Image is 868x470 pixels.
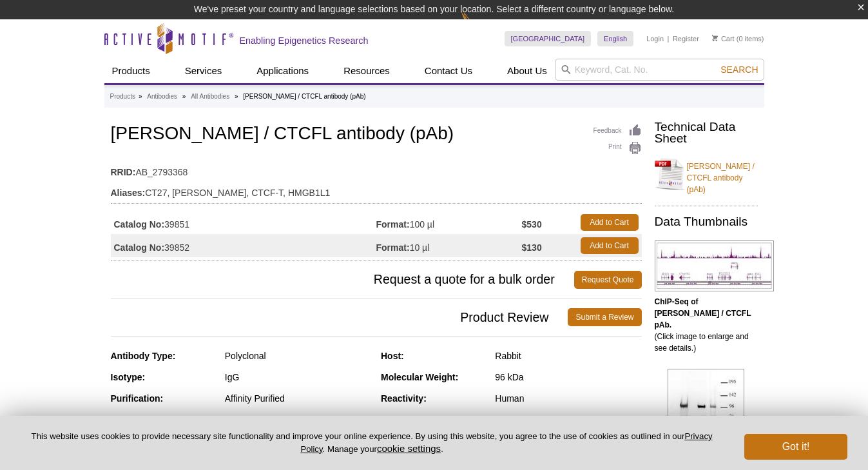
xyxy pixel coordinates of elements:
[555,59,764,81] input: Keyword, Cat. No.
[111,187,146,199] strong: Aliases:
[712,35,718,41] img: Your Cart
[111,393,164,404] strong: Purification:
[720,64,758,75] span: Search
[243,93,365,100] li: [PERSON_NAME] / CTCFL antibody (pAb)
[376,242,410,253] strong: Format:
[111,159,642,179] td: AB_2793368
[568,308,641,326] a: Submit a Review
[655,216,758,228] h2: Data Thumbnails
[182,93,186,100] li: »
[111,372,146,382] strong: Isotype:
[712,34,735,43] a: Cart
[225,393,371,404] div: Affinity Purified
[593,124,642,138] a: Feedback
[114,219,165,230] strong: Catalog No:
[655,297,751,329] b: ChIP-Seq of [PERSON_NAME] / CTCFL pAb.
[376,219,410,230] strong: Format:
[300,431,712,453] a: Privacy Policy
[191,91,229,103] a: All Antibodies
[111,124,642,146] h1: [PERSON_NAME] / CTCFL antibody (pAb)
[499,59,555,83] a: About Us
[522,242,542,253] strong: $130
[111,179,642,200] td: CT27, [PERSON_NAME], CTCF-T, HMGB1L1
[336,59,398,83] a: Resources
[111,351,176,361] strong: Antibody Type:
[522,219,542,230] strong: $530
[581,237,639,254] a: Add to Cart
[147,91,177,103] a: Antibodies
[668,31,670,46] li: |
[673,34,699,43] a: Register
[655,240,774,291] img: Boris / CTCFL antibody (pAb) tested by ChIP-Seq.
[597,31,633,46] a: English
[712,31,764,46] li: (0 items)
[655,296,758,354] p: (Click image to enlarge and see details.)
[574,271,642,289] a: Request Quote
[104,59,158,83] a: Products
[377,443,441,454] button: cookie settings
[646,34,664,43] a: Login
[593,141,642,155] a: Print
[417,59,480,83] a: Contact Us
[111,271,574,289] span: Request a quote for a bulk order
[376,234,522,257] td: 10 µl
[240,35,369,46] h2: Enabling Epigenetics Research
[461,10,495,40] img: Change Here
[235,93,238,100] li: »
[505,31,592,46] a: [GEOGRAPHIC_DATA]
[655,153,758,195] a: [PERSON_NAME] / CTCFL antibody (pAb)
[139,93,142,100] li: »
[376,211,522,234] td: 100 µl
[111,211,376,234] td: 39851
[111,234,376,257] td: 39852
[381,351,404,361] strong: Host:
[495,350,641,362] div: Rabbit
[744,434,847,460] button: Got it!
[177,59,230,83] a: Services
[381,372,458,382] strong: Molecular Weight:
[381,393,427,404] strong: Reactivity:
[225,350,371,362] div: Polyclonal
[111,166,136,178] strong: RRID:
[249,59,316,83] a: Applications
[111,308,568,326] span: Product Review
[495,371,641,383] div: 96 kDa
[110,91,135,103] a: Products
[655,121,758,144] h2: Technical Data Sheet
[495,393,641,404] div: Human
[21,431,723,455] p: This website uses cookies to provide necessary site functionality and improve your online experie...
[225,371,371,383] div: IgG
[581,214,639,231] a: Add to Cart
[668,369,744,469] img: Boris / CTCFL antibody (pAb) tested by Western blot.
[114,242,165,253] strong: Catalog No:
[717,64,762,75] button: Search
